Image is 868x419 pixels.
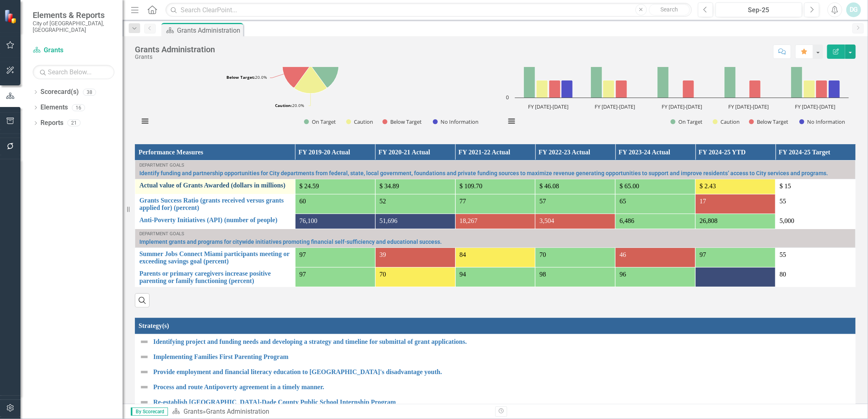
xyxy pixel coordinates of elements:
[139,270,291,284] a: Parents or primary caregivers increase positive parenting or family functioning (percent)
[591,45,602,98] path: FY 2021-2022, 3. On Target.
[620,198,626,205] span: 65
[354,118,373,125] text: Caution
[139,182,291,189] a: Actual value of Grants Awarded (dollars in millions)
[441,118,479,125] text: No Information
[139,337,149,347] img: Not Defined
[776,248,856,267] td: Double-Click to Edit
[776,267,856,287] td: Double-Click to Edit
[380,198,386,205] span: 52
[537,80,815,98] g: Caution, bar series 2 of 4 with 5 bars.
[135,160,856,179] td: Double-Click to Edit Right Click for Context Menu
[662,103,702,110] text: FY [DATE]-[DATE]
[506,94,509,101] text: 0
[135,179,295,194] td: Double-Click to Edit Right Click for Context Menu
[135,379,856,394] td: Double-Click to Edit Right Click for Context Menu
[139,250,291,265] a: Summer Jobs Connect Miami participants meeting or exceeding savings goal (percent)
[380,217,398,224] span: 51,696
[153,353,851,361] a: Implementing Families First Parenting Program
[460,198,466,205] span: 77
[595,103,635,110] text: FY [DATE]-[DATE]
[380,271,386,278] span: 70
[603,80,615,98] path: FY 2021-2022, 1. Caution.
[33,65,114,79] input: Search Below...
[135,54,215,60] div: Grants
[757,118,788,125] text: Below Target
[139,116,150,127] button: View chart menu, Monthly Performance
[720,118,740,125] text: Caution
[139,170,851,176] a: Identify funding and partnership opportunities for City departments from federal, state, local go...
[226,74,267,80] text: 20.0%
[780,217,794,224] span: 5,000
[139,239,851,245] a: Implement grants and programs for citywide initiatives promoting financial self-sufficiency and e...
[539,217,554,224] span: 3,504
[799,118,845,125] button: Show No Information
[139,163,851,168] div: Department Goals
[135,11,489,134] div: Monthly Performance. Highcharts interactive chart.
[660,6,678,13] span: Search
[718,5,799,15] div: Sep-25
[226,74,255,80] tspan: Below Target:
[346,118,374,125] button: Show Caution
[539,271,546,278] span: 98
[460,271,466,278] span: 94
[780,183,791,189] span: $ 15
[139,382,149,392] img: Not Defined
[716,2,802,17] button: Sep-25
[177,25,241,36] div: Grants Administration
[135,248,295,267] td: Double-Click to Edit Right Click for Context Menu
[304,118,337,125] button: Show On Target
[620,271,626,278] span: 96
[539,251,546,258] span: 70
[139,397,149,407] img: Not Defined
[846,2,861,17] button: DG
[460,183,483,189] span: $ 109.70
[620,217,634,224] span: 6,486
[172,407,489,417] div: »
[40,118,63,128] a: Reports
[804,80,815,98] path: FY 2024-2025, 1. Caution.
[829,80,840,98] path: FY 2024-2025, 1. No Information.
[67,120,81,127] div: 21
[135,214,295,229] td: Double-Click to Edit Right Click for Context Menu
[780,251,786,258] span: 55
[33,46,114,55] a: Grants
[700,217,718,224] span: 26,808
[506,116,517,127] button: View chart menu, Year Over Year Performance
[460,217,478,224] span: 18,267
[135,267,295,287] td: Double-Click to Edit Right Click for Context Menu
[139,216,291,224] a: Anti-Poverty Initiatives (API) (number of people)
[183,408,203,415] a: Grants
[33,10,114,20] span: Elements & Reports
[40,87,79,97] a: Scorecard(s)
[282,57,311,87] path: Below Target, 1.
[139,197,291,211] a: Grants Success Ratio (grants received versus grants applied for) (percent)
[700,251,706,258] span: 97
[683,80,694,98] path: FY 2022-2023, 1. Below Target.
[131,408,168,416] span: By Scorecard
[791,62,803,98] path: FY 2024-2025, 2. On Target.
[776,194,856,214] td: Double-Click to Edit
[700,183,716,189] span: $ 2.43
[776,214,856,229] td: Double-Click to Edit
[780,271,786,278] span: 80
[678,118,702,125] text: On Target
[153,399,851,406] a: Re-establish [GEOGRAPHIC_DATA]-Dade County Public School Internship Program
[139,367,149,377] img: Not Defined
[135,334,856,349] td: Double-Click to Edit Right Click for Context Menu
[776,179,856,194] td: Double-Click to Edit
[562,80,573,98] path: FY 2020-2021, 1. No Information.
[562,80,840,98] g: No Information, bar series 4 of 4 with 5 bars.
[153,338,851,345] a: Identifying project and funding needs and developing a strategy and timeline for submittal of gra...
[275,103,292,108] tspan: Caution:
[33,20,114,33] small: City of [GEOGRAPHIC_DATA], [GEOGRAPHIC_DATA]
[206,408,269,415] div: Grants Administration
[524,62,535,98] path: FY 2020-2021, 2. On Target.
[380,251,386,258] span: 39
[135,364,856,379] td: Double-Click to Edit Right Click for Context Menu
[501,11,856,134] div: Year Over Year Performance. Highcharts interactive chart.
[300,183,319,189] span: $ 24.59
[749,118,790,125] button: Show Below Target
[807,118,845,125] text: No Information
[275,103,304,108] text: 20.0%
[433,118,479,125] button: Show No Information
